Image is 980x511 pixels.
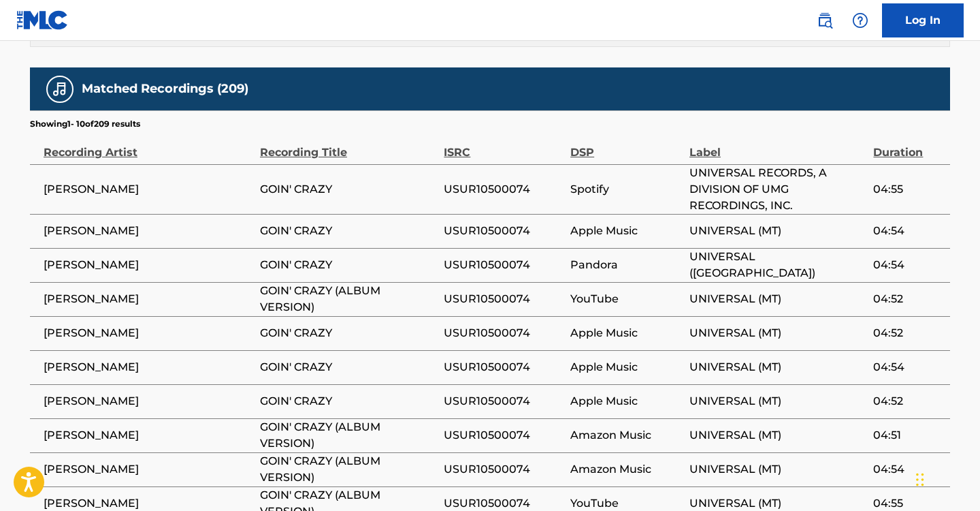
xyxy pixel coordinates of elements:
span: UNIVERSAL (MT) [689,291,866,307]
span: UNIVERSAL (MT) [689,393,866,409]
span: 04:54 [873,257,943,273]
a: Log In [882,3,964,37]
span: Spotify [570,181,683,198]
div: Recording Title [260,130,437,161]
iframe: Chat Widget [912,446,980,511]
div: Label [689,130,866,161]
div: Help [847,7,874,34]
span: UNIVERSAL (MT) [689,325,866,341]
span: USUR10500074 [444,325,563,341]
span: UNIVERSAL (MT) [689,461,866,478]
div: ISRC [444,130,563,161]
span: UNIVERSAL ([GEOGRAPHIC_DATA]) [689,249,866,281]
span: USUR10500074 [444,257,563,273]
span: Apple Music [570,325,683,341]
span: Apple Music [570,393,683,409]
img: Matched Recordings [52,81,68,97]
span: Amazon Music [570,427,683,444]
span: UNIVERSAL RECORDS, A DIVISION OF UMG RECORDINGS, INC. [689,165,866,214]
span: [PERSON_NAME] [44,181,253,198]
img: search [817,12,833,29]
span: USUR10500074 [444,393,563,409]
span: 04:51 [873,427,943,444]
span: USUR10500074 [444,461,563,478]
span: UNIVERSAL (MT) [689,223,866,239]
span: Amazon Music [570,461,683,478]
span: USUR10500074 [444,291,563,307]
span: UNIVERSAL (MT) [689,427,866,444]
span: 04:52 [873,325,943,341]
span: GOIN' CRAZY [260,257,437,273]
span: Apple Music [570,223,683,239]
div: Duration [873,130,943,161]
span: GOIN' CRAZY [260,359,437,375]
span: USUR10500074 [444,427,563,444]
span: [PERSON_NAME] [44,461,253,478]
span: Pandora [570,257,683,273]
span: UNIVERSAL (MT) [689,359,866,375]
span: 04:54 [873,359,943,375]
img: help [852,12,868,29]
span: [PERSON_NAME] [44,223,253,239]
span: 04:55 [873,181,943,198]
span: GOIN' CRAZY (ALBUM VERSION) [260,453,437,486]
span: USUR10500074 [444,223,563,239]
span: 04:52 [873,393,943,409]
p: Showing 1 - 10 of 209 results [30,118,140,130]
span: GOIN' CRAZY [260,181,437,198]
span: GOIN' CRAZY (ALBUM VERSION) [260,283,437,315]
span: 04:54 [873,461,943,478]
span: [PERSON_NAME] [44,359,253,375]
span: Apple Music [570,359,683,375]
span: [PERSON_NAME] [44,325,253,341]
div: Recording Artist [44,130,253,161]
span: [PERSON_NAME] [44,427,253,444]
span: YouTube [570,291,683,307]
span: 04:54 [873,223,943,239]
span: GOIN' CRAZY (ALBUM VERSION) [260,419,437,452]
div: DSP [570,130,683,161]
div: Drag [916,459,924,500]
h5: Matched Recordings (209) [82,81,248,97]
a: Public Search [811,7,838,34]
span: GOIN' CRAZY [260,325,437,341]
span: [PERSON_NAME] [44,393,253,409]
span: GOIN' CRAZY [260,223,437,239]
span: USUR10500074 [444,359,563,375]
span: [PERSON_NAME] [44,291,253,307]
span: 04:52 [873,291,943,307]
span: GOIN' CRAZY [260,393,437,409]
span: [PERSON_NAME] [44,257,253,273]
span: USUR10500074 [444,181,563,198]
img: MLC Logo [16,10,69,30]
